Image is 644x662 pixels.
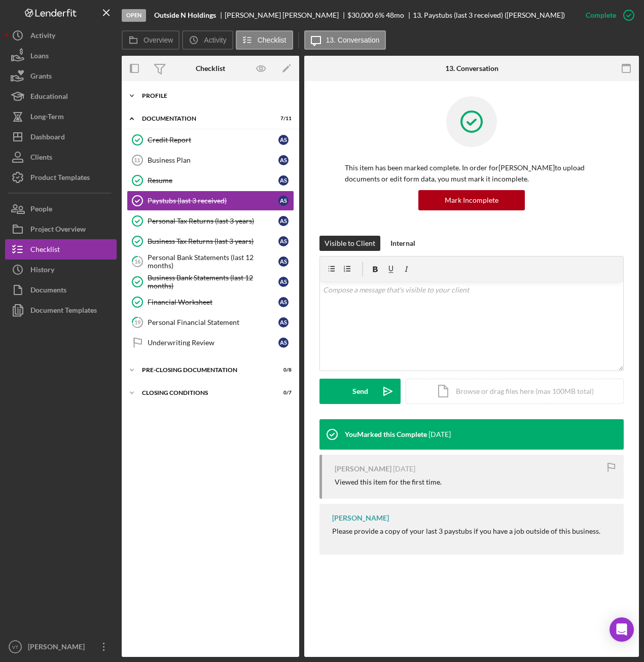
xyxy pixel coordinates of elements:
a: Personal Tax Returns (last 3 years)AS [127,211,294,231]
time: 2025-09-29 14:41 [428,430,451,438]
a: Grants [5,66,117,86]
button: Loans [5,46,117,66]
div: Checklist [30,239,60,262]
button: History [5,260,117,280]
div: [PERSON_NAME] [332,514,389,522]
div: Closing Conditions [142,390,266,396]
a: Business Bank Statements (last 12 months)AS [127,272,294,292]
text: VT [12,644,18,650]
div: Dashboard [30,127,65,150]
button: Product Templates [5,167,117,188]
div: Documentation [142,116,266,122]
button: Activity [5,25,117,46]
div: Product Templates [30,167,90,190]
div: Paystubs (last 3 received) [148,197,278,205]
button: Educational [5,86,117,106]
div: Open Intercom Messenger [610,617,634,642]
div: Documents [30,280,66,303]
div: [PERSON_NAME] [25,637,91,659]
a: Underwriting ReviewAS [127,333,294,353]
div: A S [278,277,289,287]
div: Personal Tax Returns (last 3 years) [148,217,278,225]
div: [PERSON_NAME] [PERSON_NAME] [225,11,347,19]
button: Dashboard [5,127,117,147]
a: 19Personal Financial StatementAS [127,312,294,333]
div: Resume [148,176,278,185]
time: 2025-09-19 17:12 [393,465,415,473]
div: Internal [390,236,415,251]
div: Grants [30,66,52,89]
label: Activity [204,36,226,44]
div: History [30,260,54,282]
div: Mark Incomplete [445,190,498,210]
b: Outside N Holdings [154,11,216,19]
div: A S [278,135,289,145]
tspan: 19 [134,319,141,325]
a: Financial WorksheetAS [127,292,294,312]
div: Loans [30,46,49,68]
div: Complete [586,5,616,25]
label: Checklist [258,36,287,44]
div: 0 / 7 [273,390,292,396]
button: VT[PERSON_NAME] [5,637,117,657]
a: Credit ReportAS [127,130,294,150]
button: Mark Incomplete [418,190,525,210]
div: A S [278,155,289,165]
div: Send [352,379,368,404]
div: Clients [30,147,52,170]
div: Visible to Client [325,236,375,251]
div: Pre-Closing Documentation [142,367,266,373]
div: Business Tax Returns (last 3 years) [148,237,278,245]
div: Please provide a copy of your last 3 paystubs if you have a job outside of this business. [332,527,600,535]
a: Paystubs (last 3 received)AS [127,191,294,211]
div: A S [278,175,289,186]
button: Documents [5,280,117,300]
button: Activity [182,30,233,50]
a: People [5,199,117,219]
div: Checklist [196,64,225,72]
span: $30,000 [347,11,373,19]
div: Project Overview [30,219,86,242]
button: Complete [576,5,639,25]
a: 16Personal Bank Statements (last 12 months)AS [127,251,294,272]
a: ResumeAS [127,170,294,191]
button: 13. Conversation [304,30,386,50]
div: Document Templates [30,300,97,323]
div: You Marked this Complete [345,430,427,438]
div: A S [278,196,289,206]
div: 6 % [375,11,384,19]
div: People [30,199,52,222]
div: 13. Conversation [445,64,498,72]
a: Business Tax Returns (last 3 years)AS [127,231,294,251]
div: Long-Term [30,106,64,129]
div: Educational [30,86,68,109]
button: Project Overview [5,219,117,239]
button: Long-Term [5,106,117,127]
div: A S [278,216,289,226]
div: Credit Report [148,136,278,144]
div: A S [278,236,289,246]
div: 48 mo [386,11,404,19]
div: Viewed this item for the first time. [335,478,442,486]
button: Checklist [5,239,117,260]
tspan: 16 [134,258,141,265]
div: Profile [142,93,287,99]
div: A S [278,317,289,327]
div: A S [278,256,289,267]
div: Activity [30,25,55,48]
button: Internal [385,236,420,251]
div: 13. Paystubs (last 3 received) ([PERSON_NAME]) [413,11,565,19]
button: Overview [122,30,180,50]
div: Financial Worksheet [148,298,278,306]
button: Document Templates [5,300,117,320]
button: Clients [5,147,117,167]
a: 11Business PlanAS [127,150,294,170]
div: Personal Financial Statement [148,318,278,326]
